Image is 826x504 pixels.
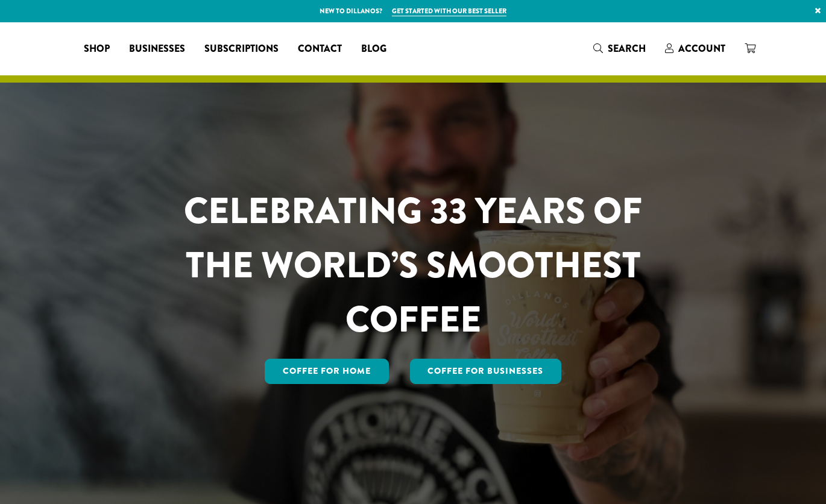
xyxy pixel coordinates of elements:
span: Businesses [129,42,185,57]
a: Coffee for Home [265,359,389,384]
a: Get started with our best seller [392,6,506,16]
span: Shop [84,42,110,57]
a: Search [584,39,655,58]
a: Shop [74,39,119,58]
span: Blog [361,42,386,57]
h1: CELEBRATING 33 YEARS OF THE WORLD’S SMOOTHEST COFFEE [148,184,678,347]
span: Contact [298,42,342,57]
a: Coffee For Businesses [410,359,562,384]
span: Account [678,42,725,55]
span: Search [608,42,646,55]
span: Subscriptions [204,42,279,57]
